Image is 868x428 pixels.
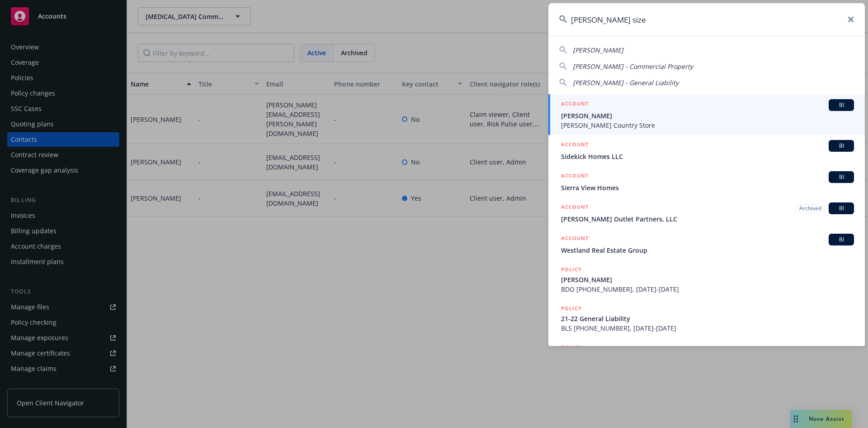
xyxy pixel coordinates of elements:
[561,152,854,161] span: Sidekick Homes LLC
[548,299,865,338] a: POLICY21-22 General LiabilityBLS [PHONE_NUMBER], [DATE]-[DATE]
[799,204,821,212] span: Archived
[832,101,850,109] span: BI
[561,111,854,120] span: [PERSON_NAME]
[561,120,854,130] span: [PERSON_NAME] Country Store
[573,46,623,54] span: [PERSON_NAME]
[832,236,850,244] span: BI
[561,234,589,245] h5: ACCOUNT
[548,94,865,135] a: ACCOUNTBI[PERSON_NAME][PERSON_NAME] Country Store
[561,183,854,192] span: Sierra View Homes
[548,338,865,377] a: POLICY
[561,314,854,323] span: 21-22 General Liability
[561,99,589,110] h5: ACCOUNT
[561,275,854,284] span: [PERSON_NAME]
[548,197,865,229] a: ACCOUNTArchivedBI[PERSON_NAME] Outlet Partners, LLC
[561,202,589,213] h5: ACCOUNT
[561,171,589,182] h5: ACCOUNT
[573,78,679,87] span: [PERSON_NAME] - General Liability
[832,204,850,212] span: BI
[548,166,865,197] a: ACCOUNTBISierra View Homes
[548,229,865,260] a: ACCOUNTBIWestland Real Estate Group
[561,140,589,151] h5: ACCOUNT
[561,323,854,333] span: BLS [PHONE_NUMBER], [DATE]-[DATE]
[561,245,854,255] span: Westland Real Estate Group
[561,265,582,274] h5: POLICY
[832,142,850,150] span: BI
[548,260,865,299] a: POLICY[PERSON_NAME]BDO [PHONE_NUMBER], [DATE]-[DATE]
[561,304,582,313] h5: POLICY
[548,135,865,166] a: ACCOUNTBISidekick Homes LLC
[561,284,854,294] span: BDO [PHONE_NUMBER], [DATE]-[DATE]
[832,173,850,181] span: BI
[573,62,693,71] span: [PERSON_NAME] - Commercial Property
[548,3,865,36] input: Search...
[561,214,854,224] span: [PERSON_NAME] Outlet Partners, LLC
[561,343,582,352] h5: POLICY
